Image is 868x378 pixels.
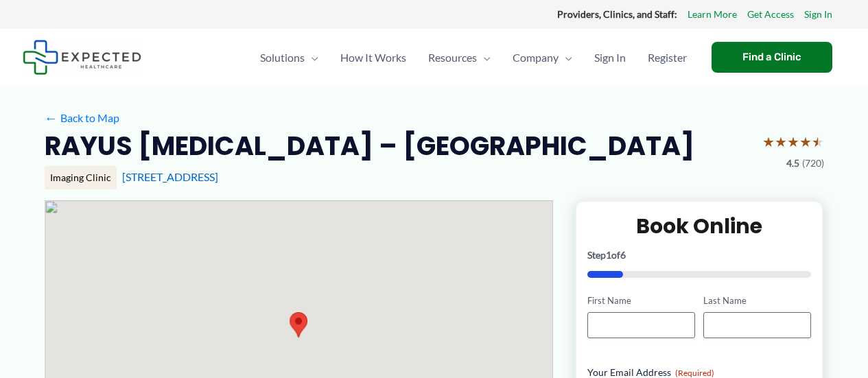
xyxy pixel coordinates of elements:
span: Company [513,34,559,82]
a: SolutionsMenu Toggle [249,34,329,82]
a: ResourcesMenu Toggle [417,34,502,82]
label: Last Name [703,294,811,307]
span: ← [45,111,58,124]
a: Sign In [804,5,832,23]
p: Step of [587,250,812,260]
a: Find a Clinic [712,42,832,73]
span: 6 [620,249,626,261]
span: ★ [812,129,824,154]
span: Menu Toggle [305,34,318,82]
h2: Book Online [587,213,812,239]
label: First Name [587,294,695,307]
a: How It Works [329,34,417,82]
span: How It Works [340,34,406,82]
a: [STREET_ADDRESS] [122,170,218,183]
span: Register [648,34,687,82]
span: 1 [606,249,611,261]
span: Resources [428,34,477,82]
span: Menu Toggle [477,34,491,82]
span: ★ [775,129,787,154]
span: Menu Toggle [559,34,572,82]
span: Sign In [594,34,626,82]
span: (Required) [675,368,714,378]
a: Learn More [688,5,737,23]
a: Sign In [583,34,637,82]
span: (720) [802,154,824,172]
img: Expected Healthcare Logo - side, dark font, small [23,40,141,75]
strong: Providers, Clinics, and Staff: [557,8,677,20]
span: ★ [799,129,812,154]
nav: Primary Site Navigation [249,34,698,82]
a: CompanyMenu Toggle [502,34,583,82]
h2: RAYUS [MEDICAL_DATA] – [GEOGRAPHIC_DATA] [45,129,694,163]
span: ★ [787,129,799,154]
span: ★ [762,129,775,154]
span: Solutions [260,34,305,82]
a: Get Access [747,5,794,23]
a: Register [637,34,698,82]
a: ←Back to Map [45,108,119,128]
div: Imaging Clinic [45,166,117,189]
span: 4.5 [786,154,799,172]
